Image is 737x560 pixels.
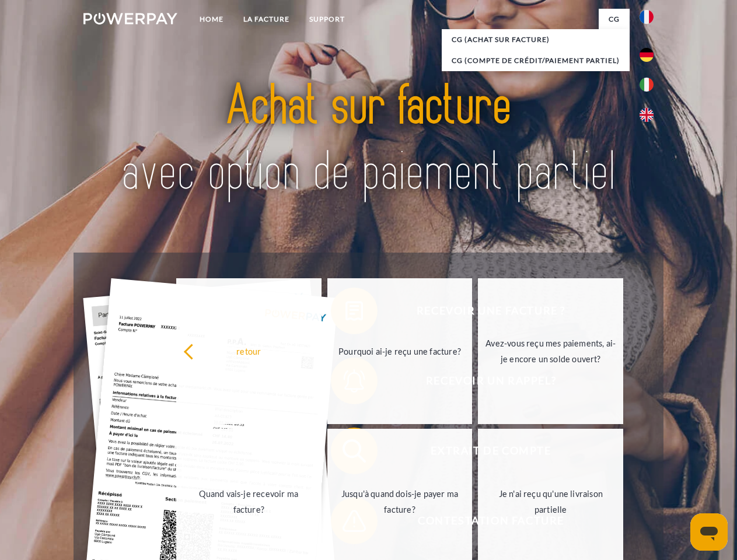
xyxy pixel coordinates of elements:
[640,108,654,122] img: en
[183,486,315,517] div: Quand vais-je recevoir ma facture?
[299,9,355,30] a: Support
[599,9,630,30] a: CG
[478,278,623,424] a: Avez-vous reçu mes paiements, ai-je encore un solde ouvert?
[111,56,626,223] img: title-powerpay_fr.svg
[640,78,654,92] img: it
[690,513,728,551] iframe: Bouton de lancement de la fenêtre de messagerie
[485,486,616,517] div: Je n'ai reçu qu'une livraison partielle
[190,9,233,30] a: Home
[83,13,177,24] img: logo-powerpay-white.svg
[334,343,466,359] div: Pourquoi ai-je reçu une facture?
[442,29,630,50] a: CG (achat sur facture)
[640,48,654,62] img: de
[233,9,299,30] a: LA FACTURE
[334,486,466,517] div: Jusqu'à quand dois-je payer ma facture?
[442,50,630,71] a: CG (Compte de crédit/paiement partiel)
[640,10,654,24] img: fr
[183,343,315,359] div: retour
[485,335,616,367] div: Avez-vous reçu mes paiements, ai-je encore un solde ouvert?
